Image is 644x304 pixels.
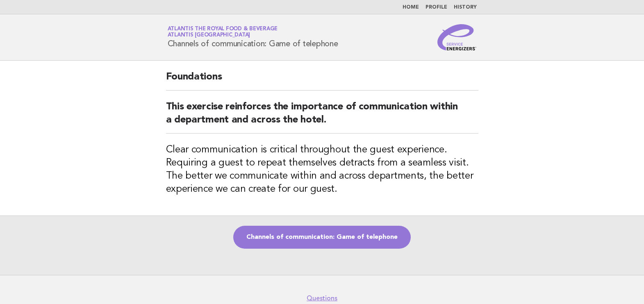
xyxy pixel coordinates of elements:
h2: Foundations [166,70,478,91]
a: Atlantis the Royal Food & BeverageAtlantis [GEOGRAPHIC_DATA] [168,26,278,38]
a: Home [403,5,419,10]
a: Profile [426,5,447,10]
a: Channels of communication: Game of telephone [233,226,411,249]
h3: Clear communication is critical throughout the guest experience. Requiring a guest to repeat them... [166,143,478,196]
h1: Channels of communication: Game of telephone [168,27,338,48]
h2: This exercise reinforces the importance of communication within a department and across the hotel. [166,100,478,134]
a: Questions [307,294,337,302]
a: History [454,5,477,10]
img: Service Energizers [437,24,477,50]
span: Atlantis [GEOGRAPHIC_DATA] [168,33,250,38]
